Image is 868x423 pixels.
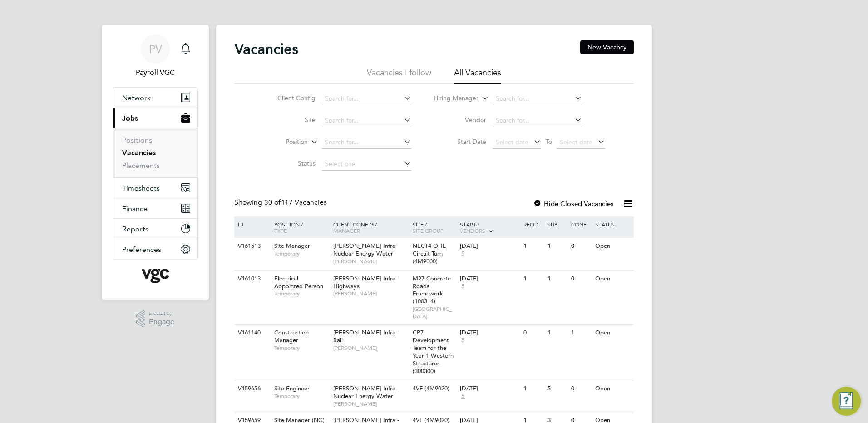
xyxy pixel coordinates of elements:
[426,94,478,103] label: Hiring Manager
[274,384,310,392] span: Site Engineer
[236,216,267,232] div: ID
[136,310,175,328] a: Powered byEngage
[274,329,309,344] span: Construction Manager
[521,325,545,341] div: 0
[122,225,148,233] span: Reports
[113,67,198,78] span: Payroll VGC
[322,93,411,105] input: Search for...
[434,116,486,124] label: Vendor
[410,216,458,238] div: Site /
[149,43,162,55] span: PV
[236,380,267,397] div: V159656
[460,393,466,400] span: 5
[460,283,466,290] span: 5
[274,242,310,250] span: Site Manager
[142,269,169,283] img: vgcgroup-logo-retina.png
[367,67,431,84] li: Vacancies I follow
[569,325,592,341] div: 1
[149,310,174,318] span: Powered by
[545,271,569,287] div: 1
[234,198,329,207] div: Showing
[413,329,454,374] span: CP7 Development Team for the Year 1 Western Structures (300300)
[236,238,267,255] div: V161513
[458,216,521,239] div: Start /
[274,227,287,234] span: Type
[413,227,444,234] span: Site Group
[533,199,614,208] label: Hide Closed Vacancies
[322,158,411,171] input: Select one
[113,198,197,218] button: Finance
[256,138,308,147] label: Position
[413,384,449,392] span: 4VF (4M9020)
[274,290,329,297] span: Temporary
[521,216,545,232] div: Reqd
[460,385,519,393] div: [DATE]
[113,88,197,108] button: Network
[460,242,519,250] div: [DATE]
[274,250,329,257] span: Temporary
[593,238,632,255] div: Open
[521,380,545,397] div: 1
[113,108,197,128] button: Jobs
[236,325,267,341] div: V161140
[569,216,592,232] div: Conf
[333,242,399,257] span: [PERSON_NAME] Infra - Nuclear Energy Water
[560,138,592,146] span: Select date
[333,290,408,297] span: [PERSON_NAME]
[113,239,197,259] button: Preferences
[593,271,632,287] div: Open
[545,325,569,341] div: 1
[569,271,592,287] div: 0
[236,271,267,287] div: V161013
[274,393,329,400] span: Temporary
[460,275,519,283] div: [DATE]
[545,380,569,397] div: 5
[264,198,281,207] span: 30 of
[149,318,174,326] span: Engage
[543,136,555,148] span: To
[113,178,197,198] button: Timesheets
[122,184,160,192] span: Timesheets
[333,344,408,352] span: [PERSON_NAME]
[333,400,408,408] span: [PERSON_NAME]
[569,238,592,255] div: 0
[521,271,545,287] div: 1
[122,161,160,170] a: Placements
[113,34,198,78] a: PVPayroll VGC
[493,93,582,105] input: Search for...
[333,275,399,290] span: [PERSON_NAME] Infra - Highways
[413,275,451,305] span: M27 Concrete Roads Framework (100314)
[267,216,331,238] div: Position /
[122,136,152,144] a: Positions
[413,242,446,265] span: NECT4 OHL Circuit Turn (4M9000)
[333,258,408,265] span: [PERSON_NAME]
[263,94,316,102] label: Client Config
[331,216,410,238] div: Client Config /
[264,198,327,207] span: 417 Vacancies
[521,238,545,255] div: 1
[333,227,360,234] span: Manager
[113,128,197,177] div: Jobs
[496,138,528,146] span: Select date
[333,329,399,344] span: [PERSON_NAME] Infra - Rail
[593,380,632,397] div: Open
[569,380,592,397] div: 0
[274,275,323,290] span: Electrical Appointed Person
[122,245,161,254] span: Preferences
[460,227,485,234] span: Vendors
[263,116,316,124] label: Site
[593,325,632,341] div: Open
[122,204,148,213] span: Finance
[322,114,411,127] input: Search for...
[454,67,501,84] li: All Vacancies
[234,40,298,58] h2: Vacancies
[593,216,632,232] div: Status
[460,337,466,344] span: 5
[263,159,316,167] label: Status
[113,219,197,239] button: Reports
[580,40,634,54] button: New Vacancy
[545,238,569,255] div: 1
[274,344,329,352] span: Temporary
[493,114,582,127] input: Search for...
[434,138,486,146] label: Start Date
